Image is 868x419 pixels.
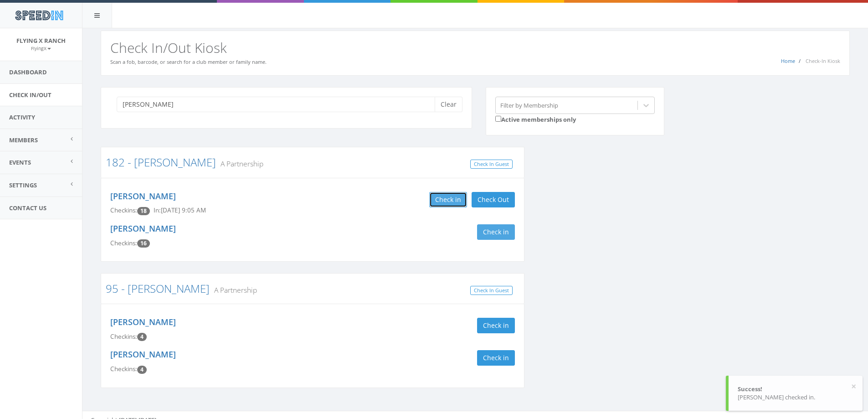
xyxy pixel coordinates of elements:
a: [PERSON_NAME] [110,223,176,234]
button: Check Out [472,192,515,207]
span: Checkins: [110,206,137,214]
h2: Check In/Out Kiosk [110,40,840,55]
span: Check-In Kiosk [806,57,840,64]
input: Search a name to check in [117,97,442,112]
small: A Partnership [216,159,263,169]
a: 182 - [PERSON_NAME] [106,155,216,170]
a: [PERSON_NAME] [110,191,176,202]
span: Checkin count [137,207,150,215]
span: Checkin count [137,239,150,248]
label: Active memberships only [495,114,576,124]
a: [PERSON_NAME] [110,316,176,327]
button: Check in [477,224,515,240]
a: Home [781,57,795,64]
small: Scan a fob, barcode, or search for a club member or family name. [110,58,267,65]
a: Check In Guest [470,286,513,295]
input: Active memberships only [495,116,501,122]
span: Flying X Ranch [16,36,66,45]
div: Filter by Membership [500,101,558,109]
span: Checkins: [110,332,137,341]
button: × [851,382,856,391]
span: Contact Us [9,204,46,212]
span: Members [9,136,38,144]
button: Check in [429,192,467,207]
span: Events [9,158,31,166]
div: Success! [738,385,853,393]
small: A Partnership [210,285,257,295]
small: FlyingX [31,45,51,52]
a: Check In Guest [470,160,513,169]
span: Checkin count [137,366,147,374]
span: Checkins: [110,365,137,373]
a: 95 - [PERSON_NAME] [106,281,210,296]
button: Check in [477,350,515,366]
div: [PERSON_NAME] checked in. [738,393,853,402]
span: Checkin count [137,333,147,341]
span: Checkins: [110,239,137,247]
span: Settings [9,181,37,189]
a: FlyingX [31,44,51,52]
button: Check in [477,318,515,333]
img: speedin_logo.png [10,7,67,24]
span: In: [DATE] 9:05 AM [154,206,206,214]
a: [PERSON_NAME] [110,349,176,360]
button: Clear [435,97,462,112]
